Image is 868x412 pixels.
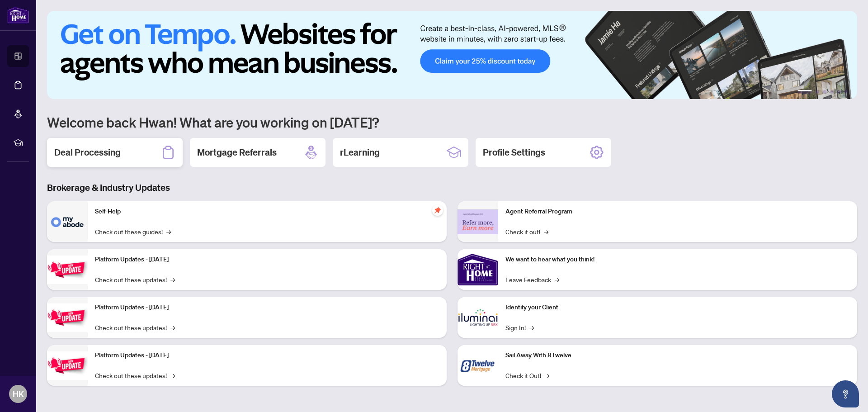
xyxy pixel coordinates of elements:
[458,345,498,386] img: Sail Away With 8Twelve
[95,370,175,380] a: Check out these updates!→
[505,227,548,237] a: Check it out!→
[797,90,812,94] button: 1
[47,256,88,284] img: Platform Updates - July 21, 2025
[340,146,380,159] h2: rLearning
[505,255,850,265] p: We want to hear what you think!
[95,350,439,360] p: Platform Updates - [DATE]
[505,275,559,284] a: Leave Feedback→
[54,146,121,159] h2: Deal Processing
[95,227,171,237] a: Check out these guides!→
[555,275,559,284] span: →
[483,146,545,159] h2: Profile Settings
[505,322,534,332] a: Sign In!→
[544,227,548,237] span: →
[458,297,498,338] img: Identify your Client
[832,380,859,407] button: Open asap
[95,322,175,332] a: Check out these updates!→
[166,227,171,237] span: →
[47,11,857,99] img: Slide 0
[545,370,549,380] span: →
[47,114,857,131] h1: Welcome back Hwan! What are you working on [DATE]?
[197,146,277,159] h2: Mortgage Referrals
[47,181,857,194] h3: Brokerage & Industry Updates
[95,275,175,284] a: Check out these updates!→
[816,90,819,94] button: 2
[170,322,175,332] span: →
[47,351,88,380] img: Platform Updates - June 23, 2025
[47,201,88,242] img: Self-Help
[505,207,850,217] p: Agent Referral Program
[7,7,29,24] img: logo
[529,322,534,332] span: →
[837,90,841,94] button: 5
[458,249,498,290] img: We want to hear what you think!
[95,207,439,217] p: Self-Help
[47,303,88,332] img: Platform Updates - July 8, 2025
[13,388,24,400] span: HK
[170,370,175,380] span: →
[95,255,439,265] p: Platform Updates - [DATE]
[830,90,834,94] button: 4
[505,303,850,313] p: Identify your Client
[170,275,175,284] span: →
[505,350,850,360] p: Sail Away With 8Twelve
[844,90,848,94] button: 6
[95,303,439,313] p: Platform Updates - [DATE]
[505,370,549,380] a: Check it Out!→
[823,90,826,94] button: 3
[458,209,498,234] img: Agent Referral Program
[432,205,443,216] span: pushpin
